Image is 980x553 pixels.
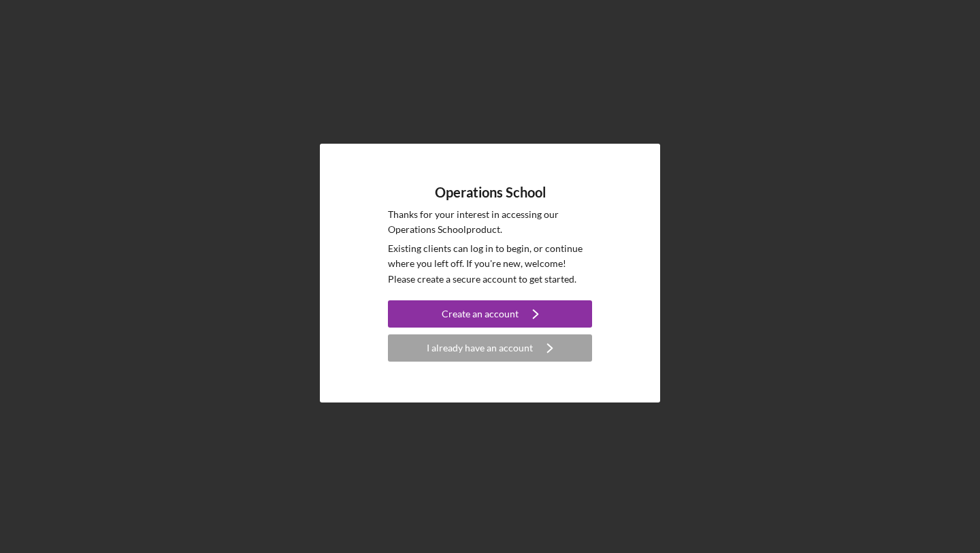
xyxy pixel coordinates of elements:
[427,334,533,362] div: I already have an account
[388,300,592,328] button: Create an account
[388,300,592,331] a: Create an account
[442,300,519,328] div: Create an account
[388,241,592,287] p: Existing clients can log in to begin, or continue where you left off. If you're new, welcome! Ple...
[388,207,592,238] p: Thanks for your interest in accessing our Operations School product.
[388,334,592,362] button: I already have an account
[435,185,546,200] h4: Operations School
